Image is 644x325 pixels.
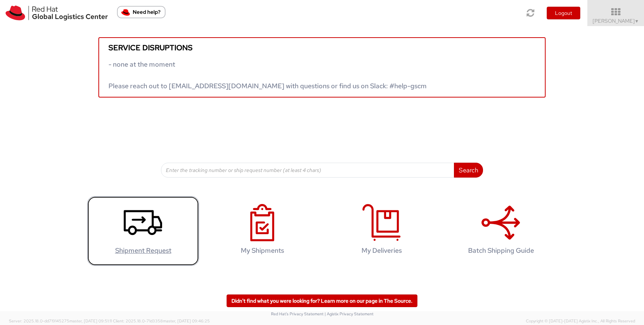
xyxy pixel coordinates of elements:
h5: Service disruptions [108,44,536,52]
h4: My Shipments [214,247,310,254]
a: | Agistix Privacy Statement [325,311,373,316]
span: master, [DATE] 09:51:11 [69,318,112,324]
button: Logout [547,7,580,19]
span: ▼ [635,18,639,24]
a: Shipment Request [87,196,199,266]
img: rh-logistics-00dfa346123c4ec078e1.svg [6,6,108,20]
a: My Shipments [206,196,318,266]
h4: Shipment Request [95,247,191,254]
a: Service disruptions - none at the moment Please reach out to [EMAIL_ADDRESS][DOMAIN_NAME] with qu... [98,37,546,98]
a: Red Hat's Privacy Statement [271,311,323,316]
h4: Batch Shipping Guide [453,247,549,254]
a: Batch Shipping Guide [445,196,557,266]
button: Need help? [117,6,165,18]
span: Client: 2025.18.0-71d3358 [113,318,210,324]
a: Didn't find what you were looking for? Learn more on our page in The Source. [227,294,417,307]
input: Enter the tracking number or ship request number (at least 4 chars) [161,163,454,178]
span: Copyright © [DATE]-[DATE] Agistix Inc., All Rights Reserved [526,318,635,324]
a: My Deliveries [326,196,438,266]
span: Server: 2025.18.0-dd719145275 [9,318,112,324]
span: - none at the moment Please reach out to [EMAIL_ADDRESS][DOMAIN_NAME] with questions or find us o... [108,60,427,90]
button: Search [454,163,483,178]
span: [PERSON_NAME] [593,17,639,24]
span: master, [DATE] 09:46:25 [163,318,210,324]
h4: My Deliveries [334,247,430,254]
